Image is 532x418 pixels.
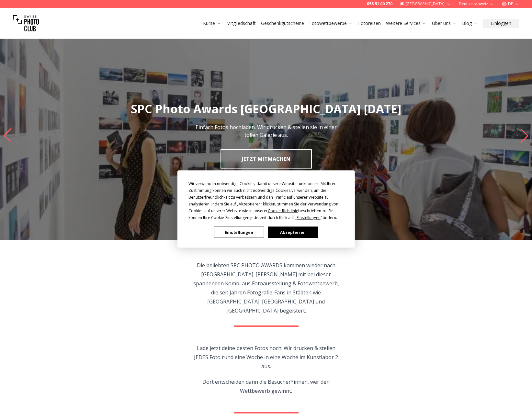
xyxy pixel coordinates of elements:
div: Cookie Consent Prompt [177,170,355,248]
span: Einstellungen [297,215,321,220]
button: Akzeptieren [268,227,318,238]
span: Cookie-Richtlinie [268,208,298,214]
button: Einstellungen [214,227,264,238]
div: Wir verwenden notwendige Cookies, damit unsere Website funktioniert. Mit Ihrer Zustimmung können ... [188,180,344,221]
